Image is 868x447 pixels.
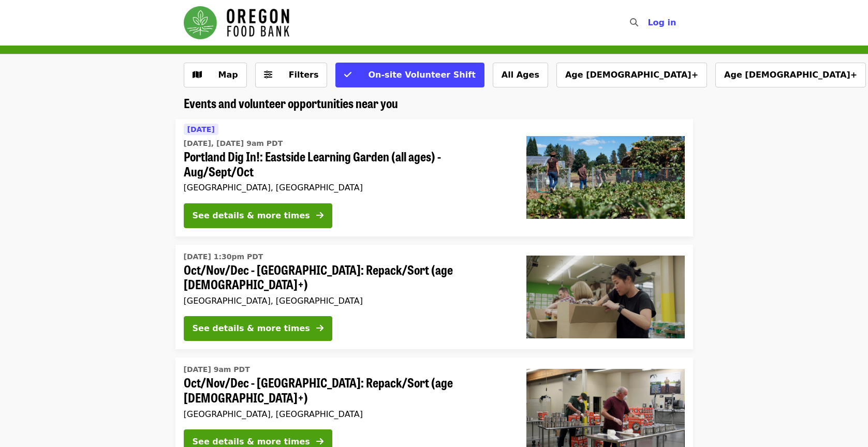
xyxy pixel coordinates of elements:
[175,119,693,236] a: See details for "Portland Dig In!: Eastside Learning Garden (all ages) - Aug/Sept/Oct"
[184,138,283,149] time: [DATE], [DATE] 9am PDT
[316,437,323,446] i: arrow-right icon
[193,210,310,222] div: See details & more times
[264,70,272,80] i: sliders-h icon
[184,409,510,419] div: [GEOGRAPHIC_DATA], [GEOGRAPHIC_DATA]
[184,262,510,292] span: Oct/Nov/Dec - [GEOGRAPHIC_DATA]: Repack/Sort (age [DEMOGRAPHIC_DATA]+)
[493,63,548,87] button: All Ages
[316,323,323,333] i: arrow-right icon
[368,70,475,80] span: On-site Volunteer Shift
[184,251,263,262] time: [DATE] 1:30pm PDT
[184,375,510,405] span: Oct/Nov/Dec - [GEOGRAPHIC_DATA]: Repack/Sort (age [DEMOGRAPHIC_DATA]+)
[644,10,653,35] input: Search
[526,136,685,219] img: Portland Dig In!: Eastside Learning Garden (all ages) - Aug/Sept/Oct organized by Oregon Food Bank
[184,316,332,341] button: See details & more times
[184,63,247,87] button: Show map view
[648,18,676,27] span: Log in
[289,70,319,80] span: Filters
[335,63,484,87] button: On-site Volunteer Shift
[193,70,202,80] i: map icon
[175,245,693,350] a: See details for "Oct/Nov/Dec - Portland: Repack/Sort (age 8+)"
[184,364,250,375] time: [DATE] 9am PDT
[316,211,323,220] i: arrow-right icon
[184,296,510,306] div: [GEOGRAPHIC_DATA], [GEOGRAPHIC_DATA]
[184,203,332,228] button: See details & more times
[193,322,310,335] div: See details & more times
[526,256,685,338] img: Oct/Nov/Dec - Portland: Repack/Sort (age 8+) organized by Oregon Food Bank
[184,6,289,39] img: Oregon Food Bank - Home
[630,18,638,27] i: search icon
[344,70,351,80] i: check icon
[639,12,684,33] button: Log in
[187,125,215,133] span: [DATE]
[184,149,510,179] span: Portland Dig In!: Eastside Learning Garden (all ages) - Aug/Sept/Oct
[556,63,707,87] button: Age [DEMOGRAPHIC_DATA]+
[715,63,866,87] button: Age [DEMOGRAPHIC_DATA]+
[184,183,510,192] div: [GEOGRAPHIC_DATA], [GEOGRAPHIC_DATA]
[255,63,328,87] button: Filters (0 selected)
[218,70,238,80] span: Map
[184,94,398,112] span: Events and volunteer opportunities near you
